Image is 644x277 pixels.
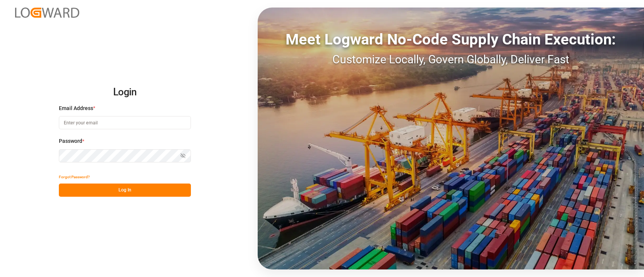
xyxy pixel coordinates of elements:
[59,184,191,197] button: Log In
[59,80,191,104] h2: Login
[258,51,644,68] div: Customize Locally, Govern Globally, Deliver Fast
[258,28,644,51] div: Meet Logward No-Code Supply Chain Execution:
[15,8,79,18] img: Logward_new_orange.png
[59,116,191,129] input: Enter your email
[59,137,82,145] span: Password
[59,170,90,184] button: Forgot Password?
[59,104,93,112] span: Email Address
